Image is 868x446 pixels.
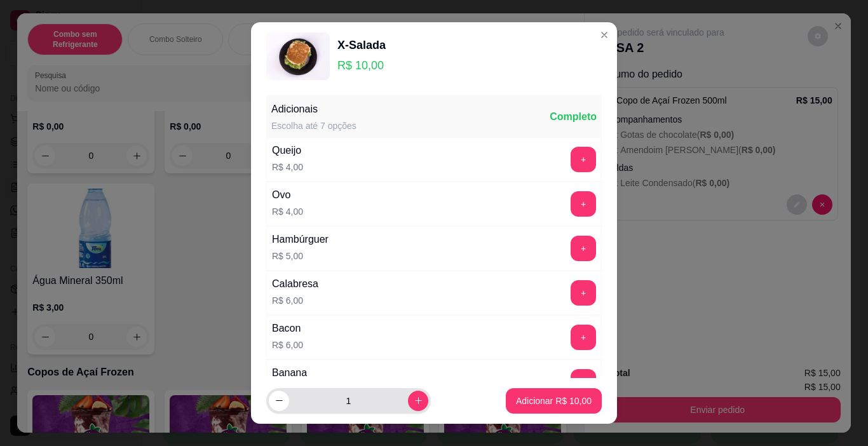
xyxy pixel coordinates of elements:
[272,294,318,307] p: R$ 6,00
[272,339,303,351] p: R$ 6,00
[272,365,307,381] div: Banana
[571,369,596,395] button: add
[594,25,614,45] button: Close
[571,325,596,350] button: add
[516,395,592,407] p: Adicionar R$ 10,00
[272,143,303,158] div: Queijo
[337,57,386,74] p: R$ 10,00
[272,187,303,203] div: Ovo
[506,388,602,414] button: Adicionar R$ 10,00
[571,236,596,261] button: add
[272,232,329,247] div: Hambúrguer
[272,276,318,292] div: Calabresa
[269,391,289,411] button: decrease-product-quantity
[571,147,596,172] button: add
[571,280,596,306] button: add
[271,119,356,132] div: Escolha até 7 opções
[571,191,596,217] button: add
[272,161,303,173] p: R$ 4,00
[272,250,329,262] p: R$ 5,00
[337,36,386,54] div: X-Salada
[272,321,303,336] div: Bacon
[266,32,330,80] img: product-image
[271,102,356,117] div: Adicionais
[408,391,428,411] button: increase-product-quantity
[550,109,597,125] div: Completo
[272,205,303,218] p: R$ 4,00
